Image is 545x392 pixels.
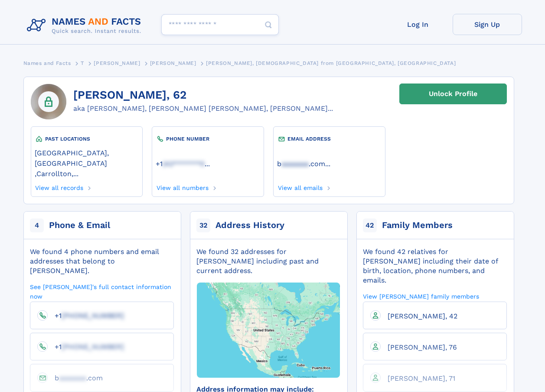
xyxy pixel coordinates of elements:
div: Unlock Profile [429,84,477,104]
h1: [PERSON_NAME], 62 [73,89,333,102]
a: Names and Facts [23,58,71,68]
a: View all emails [277,182,323,191]
a: See [PERSON_NAME]'s full contact information now [30,283,174,300]
a: [PERSON_NAME], 71 [381,374,455,382]
a: [PERSON_NAME] [150,58,196,68]
div: We found 32 addresses for [PERSON_NAME] including past and current address. [196,247,340,276]
a: [PERSON_NAME] [94,58,140,68]
a: Carrollton,... [36,169,78,178]
span: T [81,60,84,66]
span: aaaaaaa [281,160,309,168]
span: aaaaaaa [59,374,86,382]
a: View all numbers [156,182,209,191]
a: +1[PHONE_NUMBER] [48,342,124,350]
a: Sign Up [453,14,522,35]
a: Log In [383,14,453,35]
span: 4 [30,218,44,232]
div: Address History [215,219,284,231]
div: aka [PERSON_NAME], [PERSON_NAME] [PERSON_NAME], [PERSON_NAME]... [73,103,333,114]
a: ... [277,160,381,168]
a: View [PERSON_NAME] family members [363,292,479,300]
span: 42 [363,218,377,232]
span: [PERSON_NAME], 71 [388,374,455,382]
span: [PERSON_NAME], 76 [388,343,457,351]
img: Logo Names and Facts [23,14,148,37]
span: [PHONE_NUMBER] [62,343,124,351]
div: Family Members [382,219,453,231]
a: [PERSON_NAME], 76 [381,343,457,351]
a: +1[PHONE_NUMBER] [48,311,124,319]
button: Search Button [258,14,279,35]
div: , [35,143,139,182]
a: Unlock Profile [399,84,507,104]
span: 32 [196,218,210,232]
span: [PERSON_NAME] [150,60,196,66]
span: [PERSON_NAME] [94,60,140,66]
a: ... [156,160,260,168]
div: PAST LOCATIONS [35,135,139,143]
span: [PERSON_NAME], 42 [388,312,457,320]
div: PHONE NUMBER [156,135,260,143]
a: baaaaaaa.com [48,373,103,382]
div: We found 42 relatives for [PERSON_NAME] including their date of birth, location, phone numbers, a... [363,247,507,285]
span: [PERSON_NAME], [DEMOGRAPHIC_DATA] from [GEOGRAPHIC_DATA], [GEOGRAPHIC_DATA] [206,60,456,66]
a: baaaaaaa.com [277,159,325,168]
a: View all records [35,182,84,191]
a: T [81,58,84,68]
input: search input [161,14,279,35]
div: We found 4 phone numbers and email addresses that belong to [PERSON_NAME]. [30,247,174,276]
div: EMAIL ADDRESS [277,135,381,143]
div: Phone & Email [49,219,110,231]
a: [PERSON_NAME], 42 [381,312,457,320]
span: [PHONE_NUMBER] [62,312,124,320]
a: [GEOGRAPHIC_DATA], [GEOGRAPHIC_DATA] [35,148,139,167]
